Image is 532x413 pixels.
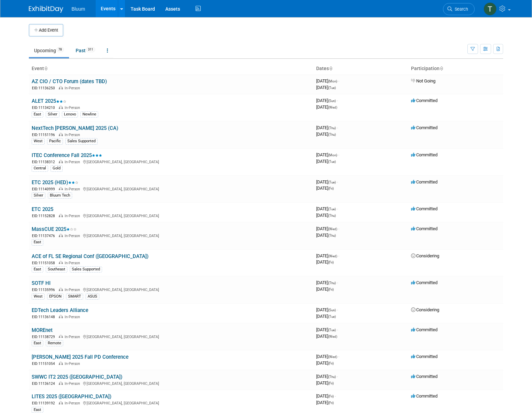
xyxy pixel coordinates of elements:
img: In-Person Event [59,288,63,291]
span: - [338,226,339,231]
span: - [337,179,338,185]
div: Remote [46,340,63,346]
div: East [32,111,43,118]
button: Add Event [29,24,63,36]
span: (Fri) [328,187,334,190]
span: - [338,354,339,359]
div: [GEOGRAPHIC_DATA], [GEOGRAPHIC_DATA] [32,287,311,292]
span: [DATE] [316,125,338,130]
span: (Wed) [328,355,337,359]
th: Event [29,63,313,75]
span: [DATE] [316,186,334,191]
span: - [337,206,338,211]
div: Bluum Tech [48,192,72,199]
span: EID: 11134210 [32,106,58,110]
span: - [337,125,338,130]
span: EID: 11135996 [32,288,58,292]
span: [DATE] [316,213,336,218]
span: [DATE] [316,179,338,185]
span: Committed [411,152,437,157]
span: [DATE] [316,132,336,137]
span: (Thu) [328,126,336,130]
div: Sales Supported [70,266,102,272]
span: (Mon) [328,153,337,157]
span: In-Person [65,315,82,319]
span: [DATE] [316,400,334,405]
div: Pacific [47,138,63,144]
a: SOTF HI [32,280,51,286]
span: EID: 11137476 [32,234,58,238]
div: [GEOGRAPHIC_DATA], [GEOGRAPHIC_DATA] [32,159,311,165]
a: LITES 2025 ([GEOGRAPHIC_DATA]) [32,393,111,400]
img: In-Person Event [59,381,63,385]
div: [GEOGRAPHIC_DATA], [GEOGRAPHIC_DATA] [32,400,311,406]
div: Central [32,165,48,171]
span: In-Person [65,361,82,366]
span: (Wed) [328,105,337,109]
a: MOREnet [32,327,53,333]
img: In-Person Event [59,315,63,318]
div: West [32,293,45,300]
span: 311 [86,47,95,52]
span: In-Person [65,86,82,90]
span: [DATE] [316,327,338,332]
span: (Fri) [328,361,334,365]
span: [DATE] [316,287,334,292]
div: Sales Supported [65,138,98,144]
span: EID: 11138729 [32,335,58,339]
th: Participation [408,63,503,75]
a: [PERSON_NAME] 2025 Fall PD Conference [32,354,129,360]
a: AZ CIO / CTO Forum (dates TBD) [32,78,107,85]
span: Committed [411,327,437,332]
span: EID: 11151054 [32,362,58,366]
span: (Wed) [328,335,337,338]
span: [DATE] [316,253,339,258]
a: ACE of FL SE Regional Conf ([GEOGRAPHIC_DATA]) [32,253,148,259]
span: (Thu) [328,281,336,285]
span: EID: 11136124 [32,382,58,386]
span: [DATE] [316,104,337,110]
span: [DATE] [316,78,339,83]
img: In-Person Event [59,160,63,163]
div: [GEOGRAPHIC_DATA], [GEOGRAPHIC_DATA] [32,186,311,192]
a: SWWC IT2 2025 ([GEOGRAPHIC_DATA]) [32,374,122,380]
div: East [32,407,43,413]
span: In-Person [65,187,82,191]
img: Taylor Bradley [484,2,497,15]
div: [GEOGRAPHIC_DATA], [GEOGRAPHIC_DATA] [32,233,311,238]
span: [DATE] [316,380,334,386]
div: Gold [51,165,63,171]
span: EID: 11151058 [32,261,58,265]
a: NextTech [PERSON_NAME] 2025 (CA) [32,125,118,131]
span: (Tue) [328,328,336,332]
span: [DATE] [316,354,339,359]
span: Search [452,7,468,12]
span: Considering [411,307,439,312]
span: EID: 11152828 [32,214,58,218]
span: (Tue) [328,86,336,90]
span: Committed [411,374,437,379]
img: In-Person Event [59,133,63,136]
span: [DATE] [316,393,336,399]
div: East [32,340,43,346]
a: Sort by Participation Type [440,66,443,71]
a: Sort by Event Name [44,66,47,71]
img: In-Person Event [59,234,63,237]
span: Committed [411,206,437,211]
a: MassCUE 2025 [32,226,77,232]
span: (Thu) [328,133,336,136]
span: (Thu) [328,234,336,237]
span: (Sun) [328,308,336,312]
div: [GEOGRAPHIC_DATA], [GEOGRAPHIC_DATA] [32,334,311,339]
span: (Thu) [328,214,336,217]
div: Silver [46,111,59,118]
span: In-Person [65,214,82,218]
img: In-Person Event [59,86,63,89]
a: Search [443,3,475,15]
img: In-Person Event [59,261,63,264]
img: ExhibitDay [29,6,63,13]
span: (Fri) [328,260,334,264]
span: Not Going [411,78,435,83]
span: [DATE] [316,206,338,211]
a: ALET 2025 [32,98,66,104]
